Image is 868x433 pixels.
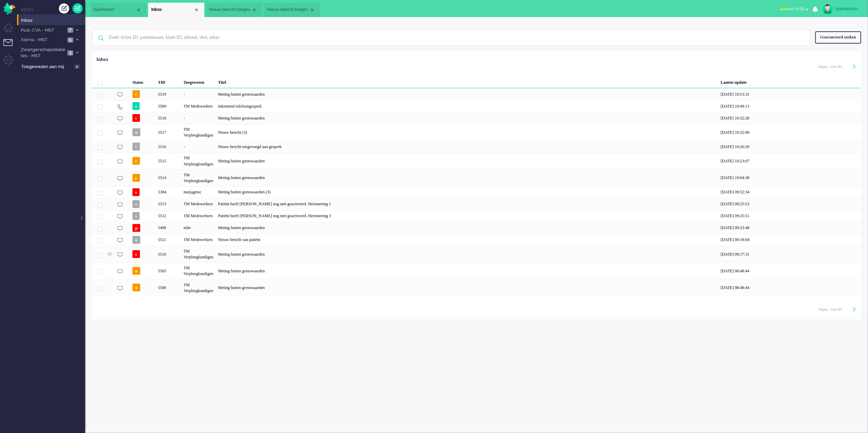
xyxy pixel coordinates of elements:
[148,3,204,17] li: View
[21,17,85,24] span: Inbox
[132,236,140,244] span: o
[92,210,861,222] div: 5512
[20,63,85,70] a: Toegewezen aan mij 0
[206,3,262,17] li: 5263
[216,222,718,234] div: Meting buiten grenswaarden
[718,141,861,153] div: [DATE] 10:26:20
[96,56,108,63] div: Inbox
[181,279,216,296] div: TM Verpleegkundigen
[216,198,718,210] div: Patiënt heeft [PERSON_NAME] nog niet geactiveerd. Herinnering 1
[132,250,140,258] span: c
[181,88,216,100] div: -
[67,50,73,55] span: 3
[132,188,140,196] span: s
[117,269,123,274] img: ic_chat_grey.svg
[117,238,123,243] img: ic_chat_grey.svg
[181,186,216,198] div: marjagmsc
[819,304,856,314] div: Pagination
[92,112,861,124] div: 5518
[216,153,718,169] div: Meting buiten grenswaarden
[132,224,140,232] span: p
[3,23,19,38] li: Dashboard menu
[104,29,801,46] input: Zoek: ticket ID, patiëntnaam, klant ID, inhoud, titel, adres
[117,176,123,181] img: ic_chat_grey.svg
[117,214,123,220] img: ic_chat_grey.svg
[718,262,861,279] div: [DATE] 08:48:44
[718,222,861,234] div: [DATE] 09:23:48
[117,116,123,122] img: ic_chat_grey.svg
[156,153,181,169] div: 5515
[132,128,140,136] span: o
[156,210,181,222] div: 5512
[718,210,861,222] div: [DATE] 09:25:51
[132,174,140,182] span: c
[156,75,181,88] div: TID
[151,7,194,13] span: Inbox
[130,75,156,88] div: Status
[156,88,181,100] div: 5519
[21,64,72,70] span: Toegewezen aan mij
[181,153,216,169] div: TM Verpleegkundigen
[181,112,216,124] div: -
[3,55,19,70] li: Admin menu
[718,88,861,100] div: [DATE] 10:53:31
[156,186,181,198] div: 5384
[90,3,146,17] li: Dashboard
[718,246,861,262] div: [DATE] 09:17:31
[216,124,718,141] div: Nieuw bericht (3)
[264,3,320,17] li: 5261
[156,124,181,141] div: 5517
[181,210,216,222] div: TM Medewerkers
[156,234,181,246] div: 5511
[181,246,216,262] div: TM Verpleegkundigen
[3,3,15,15] img: flow_omnibird.svg
[156,262,181,279] div: 5505
[132,212,140,220] span: s
[216,112,718,124] div: Meting buiten grenswaarden
[156,170,181,186] div: 5514
[117,286,123,291] img: ic_chat_grey.svg
[181,170,216,186] div: TM Verpleegkundigen
[828,64,831,69] input: Page
[310,7,315,13] div: Close tab
[216,88,718,100] div: Meting buiten grenswaarden
[117,159,123,165] img: ic_chat_grey.svg
[20,37,65,43] span: Astma - MST
[132,157,140,165] span: c
[132,90,140,98] span: c
[216,186,718,198] div: Meting buiten grenswaarden (3)
[776,2,812,17] li: awayfor 01:56
[117,226,123,231] img: ic_chat_grey.svg
[821,4,861,14] a: tvanderzanden
[132,114,140,122] span: c
[267,7,310,13] span: Nieuw bericht toegevoegd aan gesprek
[181,222,216,234] div: mlie
[718,198,861,210] div: [DATE] 09:25:53
[780,6,804,11] span: for 01:56
[718,75,861,88] div: Laatste update
[92,279,861,296] div: 5506
[718,170,861,186] div: [DATE] 10:04:38
[156,141,181,153] div: 5516
[117,202,123,208] img: ic_chat_grey.svg
[181,262,216,279] div: TM Verpleegkundigen
[216,246,718,262] div: Meting buiten grenswaarden
[132,102,140,110] span: s
[216,141,718,153] div: Nieuw bericht toegevoegd aan gesprek
[117,104,123,110] img: ic_telephone_grey.svg
[718,124,861,141] div: [DATE] 10:32:00
[181,234,216,246] div: TM Medewerkers
[819,61,856,71] div: Pagination
[3,4,15,10] a: Omnidesk
[780,6,789,11] span: away
[718,100,861,112] div: [DATE] 10:49:13
[216,100,718,112] div: Inkomend telefoongesprek
[92,222,861,234] div: 5498
[59,3,69,14] div: Creëer ticket
[132,200,140,208] span: s
[815,31,861,43] div: Geavanceerd zoeken
[92,234,861,246] div: 5511
[92,262,861,279] div: 5505
[92,186,861,198] div: 5384
[156,246,181,262] div: 5510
